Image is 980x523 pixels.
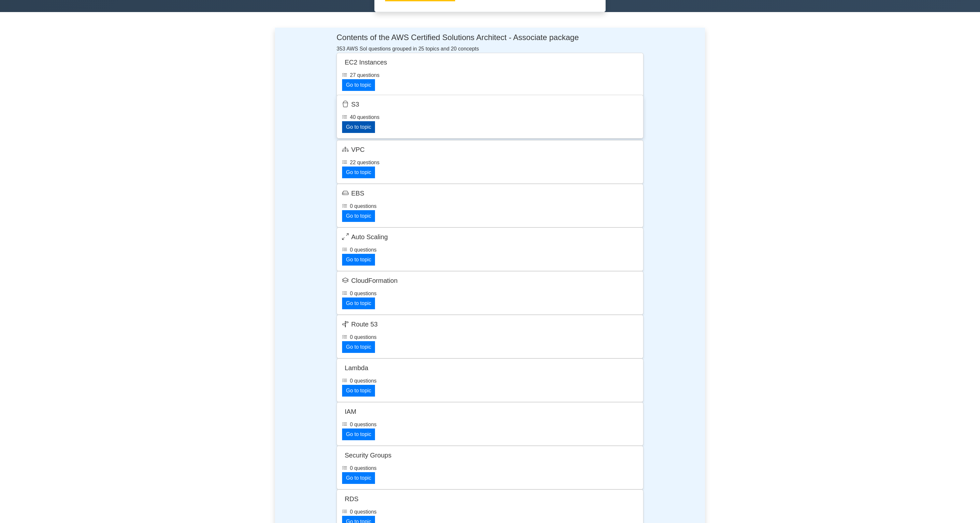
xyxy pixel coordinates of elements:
[342,121,375,133] a: Go to topic
[342,385,375,397] a: Go to topic
[342,472,375,484] a: Go to topic
[342,298,375,309] a: Go to topic
[342,429,375,440] a: Go to topic
[342,254,375,266] a: Go to topic
[342,210,375,222] a: Go to topic
[342,167,375,178] a: Go to topic
[342,341,375,353] a: Go to topic
[342,79,375,91] a: Go to topic
[337,33,643,53] div: 353 AWS Sol questions grouped in 25 topics and 20 concepts
[337,33,643,42] h4: Contents of the AWS Certified Solutions Architect - Associate package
